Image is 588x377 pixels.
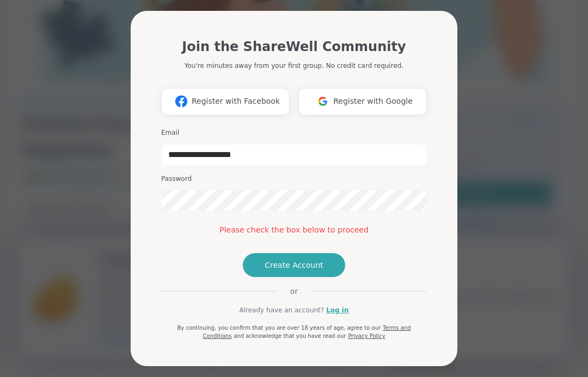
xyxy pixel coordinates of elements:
[348,333,385,339] a: Privacy Policy
[171,91,192,111] img: ShareWell Logomark
[182,37,406,56] h1: Join the ShareWell Community
[243,253,345,277] button: Create Account
[161,224,427,236] div: Please check the box below to proceed
[192,96,280,107] span: Register with Facebook
[203,325,411,339] a: Terms and Conditions
[161,88,290,115] button: Register with Facebook
[313,91,333,111] img: ShareWell Logomark
[161,174,427,184] h3: Password
[277,286,311,297] span: or
[177,325,381,331] span: By continuing, you confirm that you are over 18 years of age, agree to our
[298,88,427,115] button: Register with Google
[234,333,346,339] span: and acknowledge that you have read our
[326,305,348,315] a: Log in
[185,61,403,71] p: You're minutes away from your first group. No credit card required.
[161,128,427,137] h3: Email
[333,96,413,107] span: Register with Google
[265,260,323,271] span: Create Account
[239,305,324,315] span: Already have an account?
